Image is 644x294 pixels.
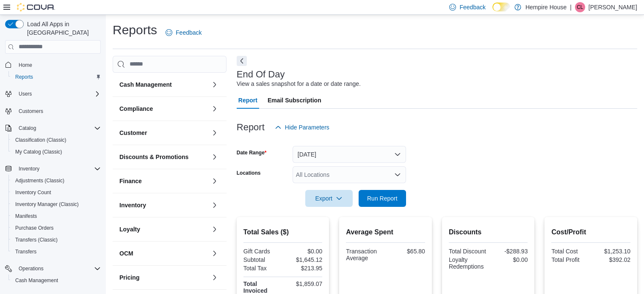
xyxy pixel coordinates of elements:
[12,135,101,145] span: Classification (Classic)
[119,273,139,282] h3: Pricing
[12,235,61,245] a: Transfers (Classic)
[490,248,528,255] div: -$288.93
[12,275,101,286] span: Cash Management
[119,225,208,234] button: Loyalty
[346,227,425,237] h2: Average Spent
[15,106,101,116] span: Customers
[210,224,220,234] button: Loyalty
[449,227,528,237] h2: Discounts
[2,122,104,134] button: Catalog
[8,222,104,234] button: Purchase Orders
[210,272,220,283] button: Pricing
[8,134,104,146] button: Classification (Classic)
[15,123,101,133] span: Catalog
[237,122,265,132] h3: Report
[12,147,66,157] a: My Catalog (Classic)
[490,256,528,263] div: $0.00
[12,199,101,209] span: Inventory Manager (Classic)
[589,2,637,12] p: [PERSON_NAME]
[8,246,104,258] button: Transfers
[593,248,630,255] div: $1,253.10
[15,277,58,284] span: Cash Management
[119,80,208,89] button: Cash Management
[243,248,281,255] div: Gift Cards
[15,60,101,70] span: Home
[210,80,220,90] button: Cash Management
[210,176,220,186] button: Finance
[15,177,64,184] span: Adjustments (Classic)
[285,123,329,132] span: Hide Parameters
[8,146,104,158] button: My Catalog (Classic)
[570,2,572,12] p: |
[15,213,37,220] span: Manifests
[305,190,353,207] button: Export
[15,264,47,274] button: Operations
[8,175,104,187] button: Adjustments (Classic)
[492,3,510,11] input: Dark Mode
[8,187,104,198] button: Inventory Count
[162,24,205,41] a: Feedback
[285,256,322,263] div: $1,645.12
[285,280,322,287] div: $1,859.07
[577,2,583,12] span: CL
[346,248,384,261] div: Transaction Average
[210,248,220,258] button: OCM
[15,106,47,116] a: Customers
[12,223,101,233] span: Purchase Orders
[19,165,39,172] span: Inventory
[12,223,57,233] a: Purchase Orders
[15,248,36,255] span: Transfers
[293,146,406,163] button: [DATE]
[15,60,36,70] a: Home
[15,123,39,133] button: Catalog
[119,177,142,185] h3: Finance
[268,92,321,109] span: Email Subscription
[210,152,220,162] button: Discounts & Promotions
[243,227,323,237] h2: Total Sales ($)
[8,71,104,83] button: Reports
[243,280,268,294] strong: Total Invoiced
[12,247,40,257] a: Transfers
[271,119,333,136] button: Hide Parameters
[237,56,247,66] button: Next
[459,3,485,11] span: Feedback
[15,264,101,274] span: Operations
[12,147,101,157] span: My Catalog (Classic)
[119,249,208,258] button: OCM
[15,189,51,196] span: Inventory Count
[15,236,58,243] span: Transfers (Classic)
[243,265,281,272] div: Total Tax
[2,105,104,117] button: Customers
[15,201,79,208] span: Inventory Manager (Classic)
[237,149,267,156] label: Date Range
[12,176,101,186] span: Adjustments (Classic)
[12,72,36,82] a: Reports
[15,89,101,99] span: Users
[119,225,140,234] h3: Loyalty
[359,190,406,207] button: Run Report
[8,198,104,210] button: Inventory Manager (Classic)
[285,265,322,272] div: $213.95
[525,2,567,12] p: Hempire House
[387,248,425,255] div: $65.80
[15,89,35,99] button: Users
[119,104,153,113] h3: Compliance
[119,153,188,161] h3: Discounts & Promotions
[12,211,101,221] span: Manifests
[551,248,589,255] div: Total Cost
[19,108,43,115] span: Customers
[15,225,54,231] span: Purchase Orders
[394,171,401,178] button: Open list of options
[19,91,32,97] span: Users
[24,20,101,37] span: Load All Apps in [GEOGRAPHIC_DATA]
[15,148,62,155] span: My Catalog (Classic)
[12,235,101,245] span: Transfers (Classic)
[551,227,630,237] h2: Cost/Profit
[285,248,322,255] div: $0.00
[113,22,157,38] h1: Reports
[119,201,146,209] h3: Inventory
[15,137,66,143] span: Classification (Classic)
[449,248,486,255] div: Total Discount
[12,187,101,198] span: Inventory Count
[19,125,36,132] span: Catalog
